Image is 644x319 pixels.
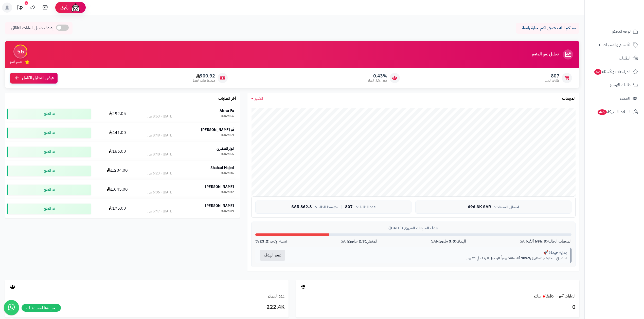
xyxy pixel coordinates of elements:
span: 807 [545,73,559,79]
div: #369046 [221,171,234,176]
strong: انوار الظفيري [217,146,234,151]
span: الأقسام والمنتجات [603,41,631,48]
span: طلبات الإرجاع [610,82,631,89]
strong: Abrar Fa [220,108,234,113]
div: [DATE] - 8:48 ص [148,152,173,157]
button: تغيير الهدف [260,250,285,261]
div: نسبة الإنجاز: [255,238,287,244]
div: تم الدفع [7,185,91,195]
small: مباشر [533,293,542,299]
a: المراجعات والأسئلة52 [588,66,641,78]
div: #369056 [221,114,234,119]
h3: تحليل نمو المتجر [532,52,559,57]
span: لوحة التحكم [612,28,631,35]
span: المراجعات والأسئلة [594,68,631,75]
strong: 23.2% [255,238,268,244]
strong: [PERSON_NAME] [205,184,234,189]
strong: 2.3 مليون [348,238,365,244]
p: حياكم الله ، نتمنى لكم تجارة رابحة [520,25,576,31]
span: الشهر [255,95,263,102]
div: 9 [25,1,28,5]
a: عرض التحليل الكامل [10,73,58,84]
strong: 109.7 ألف [514,255,530,261]
div: [DATE] - 5:47 ص [148,209,173,214]
span: 900.92 [192,73,215,79]
td: 1,045.00 [93,180,142,199]
span: 465 [598,109,607,115]
span: 52 [594,69,601,75]
div: #369051 [221,133,234,138]
h3: 0 [300,303,576,312]
a: عدد العملاء [268,293,285,299]
span: رفيق [60,5,68,11]
div: [DATE] - 6:23 ص [148,171,173,176]
span: متوسط طلب العميل [192,78,215,83]
span: 862.8 SAR [291,205,312,209]
span: 0.43% [368,73,387,79]
h3: 222.4K [9,303,285,312]
td: 292.05 [93,104,142,123]
span: معدل تكرار الشراء [368,78,387,83]
div: تم الدفع [7,204,91,214]
span: إجمالي المبيعات: [494,205,519,209]
a: الشهر [251,96,263,102]
td: 166.00 [93,142,142,161]
strong: [PERSON_NAME] [205,203,234,208]
div: بداية جيدة! 🚀 [294,250,567,255]
a: السلات المتروكة465 [588,106,641,118]
strong: 3.0 مليون [438,238,455,244]
div: الهدف: SAR [431,238,466,244]
a: الزيارات آخر ٦٠ دقيقةمباشر [533,293,576,299]
td: 175.00 [93,199,142,218]
span: | [341,205,342,209]
a: تحديثات المنصة [13,3,26,14]
div: تم الدفع [7,147,91,157]
div: #369039 [221,209,234,214]
span: 807 [345,205,353,209]
span: تقييم النمو [10,60,22,64]
span: العملاء [620,95,630,102]
a: طلبات الإرجاع [588,79,641,91]
div: [DATE] - 8:53 ص [148,114,173,119]
span: متوسط الطلب: [315,205,338,209]
span: 696.3K SAR [468,205,491,209]
div: #369042 [221,190,234,195]
p: استمر في بناء الزخم. تحتاج إلى SAR يومياً للوصول للهدف في 21 يوم. [294,256,567,261]
span: عرض التحليل الكامل [22,75,54,81]
a: العملاء [588,92,641,105]
h3: آخر الطلبات [218,96,236,101]
span: السلات المتروكة [597,108,631,115]
div: [DATE] - 8:49 ص [148,133,173,138]
div: المتبقي: SAR [341,238,377,244]
span: الطلبات [619,55,631,62]
strong: 696.3 ألف [527,238,546,244]
div: [DATE] - 6:06 ص [148,190,173,195]
div: تم الدفع [7,166,91,176]
a: لوحة التحكم [588,25,641,37]
span: إعادة تحميل البيانات التلقائي [11,25,53,31]
span: عدد الطلبات: [356,205,376,209]
td: 441.00 [93,123,142,142]
h3: المبيعات [562,96,576,101]
div: تم الدفع [7,128,91,138]
strong: أم [PERSON_NAME] [201,127,234,132]
div: هدف المبيعات الشهري ([DATE]) [255,226,571,231]
a: الطلبات [588,52,641,64]
span: طلبات الشهر [545,78,559,83]
strong: Shahad Majed [210,165,234,170]
td: 1,204.00 [93,161,142,180]
img: ai-face.png [70,3,81,13]
div: #369055 [221,152,234,157]
div: تم الدفع [7,109,91,119]
div: المبيعات الحالية: SAR [520,238,571,244]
